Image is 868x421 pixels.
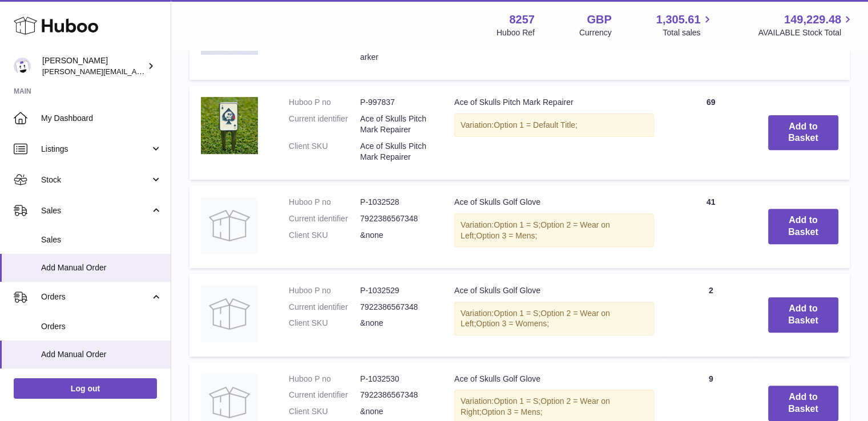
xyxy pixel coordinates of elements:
[289,390,360,400] dt: Current identifier
[360,318,431,329] dd: &none
[41,292,150,302] span: Orders
[289,230,360,241] dt: Client SKU
[289,374,360,384] dt: Huboo P no
[784,12,841,27] span: 149,229.48
[656,12,714,38] a: 1,305.61 Total sales
[360,406,431,417] dd: &none
[360,374,431,384] dd: P-1032530
[289,141,360,163] dt: Client SKU
[587,12,611,27] strong: GBP
[663,27,713,38] span: Total sales
[42,55,145,77] div: [PERSON_NAME]
[360,197,431,208] dd: P-1032528
[476,319,549,328] span: Option 3 = Womens;
[443,274,665,357] td: Ace of Skulls Golf Glove
[461,220,610,240] span: Option 2 = Wear on Left;
[758,27,854,38] span: AVAILABLE Stock Total
[289,41,360,63] dt: Client SKU
[494,309,540,318] span: Option 1 = S;
[494,120,578,129] span: Option 1 = Default Title;
[454,302,654,336] div: Variation:
[289,197,360,208] dt: Huboo P no
[476,231,537,240] span: Option 3 = Mens;
[201,197,258,254] img: Ace of Skulls Golf Glove
[443,86,665,179] td: Ace of Skulls Pitch Mark Repairer
[768,209,838,244] button: Add to Basket
[454,114,654,137] div: Variation:
[454,213,654,248] div: Variation:
[360,97,431,108] dd: P-997837
[768,115,838,151] button: Add to Basket
[665,274,757,357] td: 2
[41,205,150,216] span: Sales
[360,41,431,63] dd: Ace of Skulls Ball Marker
[41,262,162,273] span: Add Manual Order
[41,144,150,155] span: Listings
[360,390,431,400] dd: 7922386567348
[14,378,157,399] a: Log out
[41,234,162,245] span: Sales
[289,114,360,135] dt: Current identifier
[289,213,360,224] dt: Current identifier
[665,185,757,268] td: 41
[509,12,535,27] strong: 8257
[443,185,665,268] td: Ace of Skulls Golf Glove
[360,302,431,313] dd: 7922386567348
[360,141,431,163] dd: Ace of Skulls Pitch Mark Repairer
[494,220,540,229] span: Option 1 = S;
[360,213,431,224] dd: 7922386567348
[289,406,360,417] dt: Client SKU
[768,386,838,421] button: Add to Basket
[579,27,612,38] div: Currency
[41,321,162,332] span: Orders
[41,349,162,360] span: Add Manual Order
[289,285,360,296] dt: Huboo P no
[42,67,229,76] span: [PERSON_NAME][EMAIL_ADDRESS][DOMAIN_NAME]
[360,114,431,135] dd: Ace of Skulls Pitch Mark Repairer
[289,318,360,329] dt: Client SKU
[482,407,543,416] span: Option 3 = Mens;
[656,12,701,27] span: 1,305.61
[768,297,838,333] button: Add to Basket
[494,396,540,406] span: Option 1 = S;
[201,285,258,342] img: Ace of Skulls Golf Glove
[14,58,31,75] img: Mohsin@planlabsolutions.com
[201,97,258,154] img: Ace of Skulls Pitch Mark Repairer
[289,302,360,313] dt: Current identifier
[289,97,360,108] dt: Huboo P no
[360,285,431,296] dd: P-1032529
[496,27,535,38] div: Huboo Ref
[41,175,150,185] span: Stock
[41,113,162,124] span: My Dashboard
[758,12,854,38] a: 149,229.48 AVAILABLE Stock Total
[360,230,431,241] dd: &none
[665,86,757,179] td: 69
